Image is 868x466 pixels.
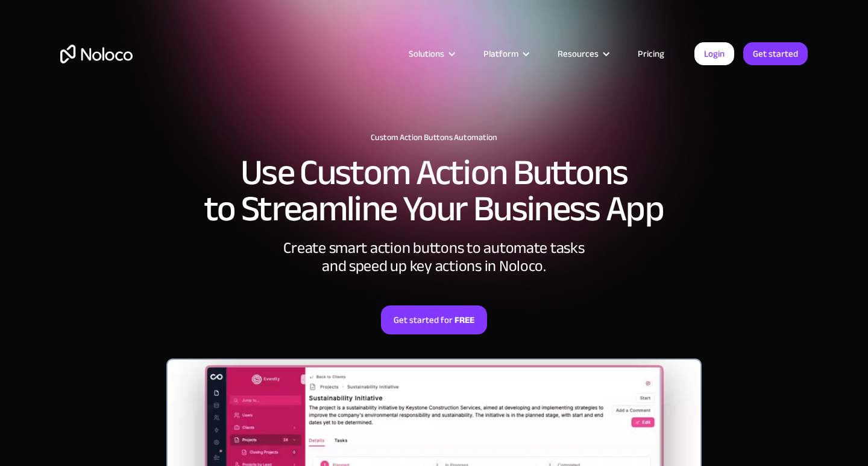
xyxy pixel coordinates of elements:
[60,45,133,63] a: home
[409,46,444,62] div: Solutions
[60,155,808,227] h2: Use Custom Action Buttons to Streamline Your Business App
[253,239,615,275] div: Create smart action buttons to automate tasks and speed up key actions in Noloco.
[394,46,468,62] div: Solutions
[454,312,474,328] strong: FREE
[542,46,623,62] div: Resources
[623,46,679,62] a: Pricing
[468,46,542,62] div: Platform
[743,42,808,65] a: Get started
[694,42,734,65] a: Login
[483,46,518,62] div: Platform
[558,46,599,62] div: Resources
[381,305,487,334] a: Get started forFREE
[60,133,808,142] h1: Custom Action Buttons Automation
